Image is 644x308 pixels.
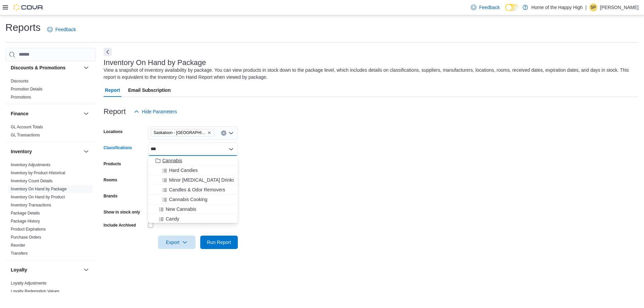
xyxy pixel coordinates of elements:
button: Loyalty [11,266,81,273]
button: Next [104,48,112,56]
button: Candy [148,214,238,224]
span: Dark Mode [505,11,505,11]
button: Minor [MEDICAL_DATA] Drinks [148,175,238,185]
button: Inventory [82,147,90,156]
span: Candles & Odor Removers [169,186,225,193]
span: Inventory On Hand by Package [11,186,67,192]
label: Rooms [104,177,117,183]
div: Loyalty [5,279,96,298]
button: New Cannabis [148,204,238,214]
span: Inventory On Hand by Product [11,194,65,200]
button: Hard Candies [148,166,238,175]
button: Remove Saskatoon - Blairmore Village - Fire & Flower from selection in this group [207,131,211,135]
button: Finance [11,110,81,117]
a: Inventory Count Details [11,179,53,183]
a: Transfers [11,251,28,256]
a: Inventory On Hand by Package [11,187,67,191]
span: Hard Candies [169,167,198,174]
span: Saskatoon - [GEOGRAPHIC_DATA] - Fire & Flower [154,129,206,136]
h1: Reports [5,21,41,34]
span: Export [162,236,192,249]
p: Home of the Happy High [531,3,583,11]
button: Close list of options [228,146,234,152]
label: Products [104,161,121,167]
button: Clear input [221,130,226,136]
span: New Cannabis [166,206,196,212]
a: Inventory On Hand by Product [11,195,65,199]
a: Product Expirations [11,227,46,232]
span: Feedback [55,26,76,33]
p: [PERSON_NAME] [600,3,639,11]
a: Package History [11,219,40,224]
h3: Report [104,108,126,116]
button: Export [158,236,196,249]
span: Cannabis [162,157,182,164]
a: Inventory by Product Historical [11,171,65,175]
span: SP [591,3,596,11]
h3: Inventory On Hand by Package [104,59,206,67]
label: Classifications [104,145,132,150]
span: Cannabis Cooking [169,196,207,203]
span: Product Expirations [11,227,46,232]
span: Minor [MEDICAL_DATA] Drinks [169,177,235,183]
span: GL Transactions [11,132,40,138]
button: Discounts & Promotions [11,64,81,71]
a: Loyalty Adjustments [11,281,47,286]
a: Package Details [11,211,40,215]
span: Inventory by Product Historical [11,170,65,176]
a: GL Transactions [11,133,40,137]
span: Saskatoon - Blairmore Village - Fire & Flower [151,129,214,136]
a: Purchase Orders [11,235,41,240]
a: Inventory Transactions [11,203,51,207]
button: Finance [82,110,90,118]
span: Loyalty Redemption Values [11,289,59,294]
a: Reorder [11,243,25,248]
span: Inventory Adjustments [11,162,50,168]
span: Inventory Transactions [11,202,51,208]
button: Hide Parameters [131,105,180,118]
div: Discounts & Promotions [5,77,96,104]
a: Promotion Details [11,87,43,91]
span: Purchase Orders [11,235,41,240]
button: Candles & Odor Removers [148,185,238,195]
h3: Loyalty [11,266,27,273]
span: Reorder [11,243,25,248]
a: GL Account Totals [11,125,43,129]
a: Promotions [11,95,31,100]
a: Discounts [11,79,29,83]
label: Locations [104,129,123,134]
button: Discounts & Promotions [82,64,90,72]
span: GL Account Totals [11,124,43,130]
span: Package Details [11,210,40,216]
span: Discounts [11,78,29,84]
label: Brands [104,193,117,199]
span: Inventory Count Details [11,178,53,184]
label: Show in stock only [104,209,140,215]
span: Promotion Details [11,86,43,92]
button: Inventory [11,148,81,155]
span: Loyalty Adjustments [11,281,47,286]
span: Email Subscription [128,83,171,97]
a: Loyalty Redemption Values [11,289,59,294]
button: Loyalty [82,266,90,274]
a: Inventory Adjustments [11,163,50,167]
button: Open list of options [228,130,234,136]
div: View a snapshot of inventory availability by package. You can view products in stock down to the ... [104,67,635,81]
span: Package History [11,219,40,224]
button: Cannabis Cooking [148,195,238,204]
span: Candy [166,215,179,222]
h3: Inventory [11,148,32,155]
h3: Finance [11,110,29,117]
a: Feedback [45,23,78,36]
span: Report [105,83,120,97]
div: Inventory [5,161,96,260]
span: Transfers [11,251,28,256]
h3: Discounts & Promotions [11,64,65,71]
button: Run Report [200,236,238,249]
span: Run Report [207,239,231,246]
img: Cova [13,4,44,11]
label: Include Archived [104,223,136,228]
p: | [585,3,587,11]
span: Feedback [479,4,499,11]
button: Cannabis [148,156,238,166]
